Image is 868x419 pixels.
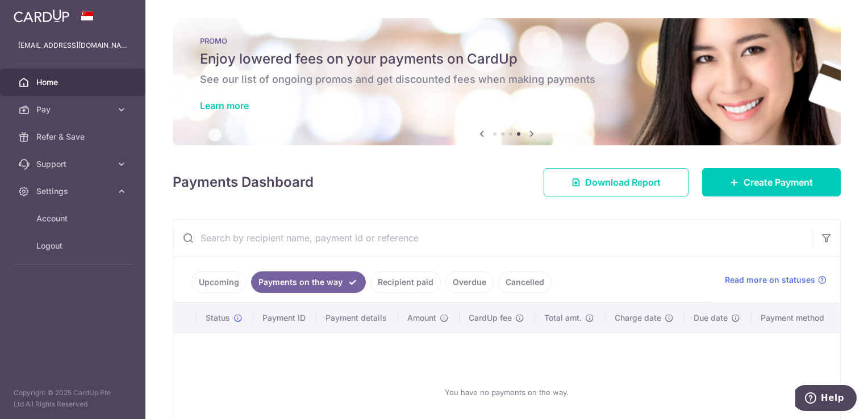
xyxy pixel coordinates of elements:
p: [EMAIL_ADDRESS][DOMAIN_NAME] [18,40,127,51]
span: Refer & Save [36,131,111,143]
a: Payments on the way [251,271,366,293]
span: Settings [36,186,111,197]
h6: See our list of ongoing promos and get discounted fees when making payments [200,73,813,86]
span: Support [36,158,111,170]
span: Amount [407,312,436,324]
iframe: Opens a widget where you can find more information [795,385,857,413]
a: Create Payment [702,168,841,196]
a: Overdue [445,271,494,293]
h4: Payments Dashboard [173,172,314,192]
h5: Enjoy lowered fees on your payments on CardUp [200,50,813,68]
span: Status [206,312,230,324]
a: Upcoming [191,271,247,293]
a: Download Report [544,168,688,196]
img: Latest Promos banner [173,18,841,145]
span: Total amt. [544,312,582,324]
a: Recipient paid [370,271,441,293]
a: Cancelled [498,271,552,293]
input: Search by recipient name, payment id or reference [173,220,813,256]
th: Payment details [316,303,398,333]
a: Learn more [200,100,249,111]
p: PROMO [200,36,813,45]
span: Account [36,213,111,224]
span: CardUp fee [469,312,512,324]
a: Read more on statuses [725,274,827,286]
span: Charge date [615,312,661,324]
img: CardUp [14,9,69,23]
span: Create Payment [744,175,813,189]
th: Payment ID [253,303,316,333]
span: Pay [36,104,111,115]
span: Logout [36,240,111,252]
span: Home [36,77,111,88]
th: Payment method [752,303,840,333]
span: Download Report [585,175,661,189]
span: Due date [694,312,728,324]
span: Read more on statuses [725,274,815,286]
